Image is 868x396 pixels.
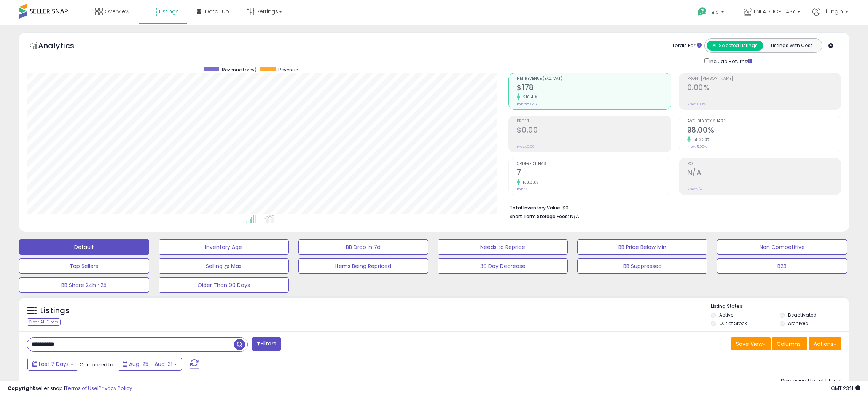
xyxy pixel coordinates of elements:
button: BB Share 24h <25 [19,277,149,293]
div: seller snap | | [8,385,132,392]
button: Listings With Cost [763,41,820,51]
button: 30 Day Decrease [438,258,568,274]
small: Prev: 0.00% [687,102,706,106]
button: BB Price Below Min [577,239,707,255]
button: Filters [252,337,281,351]
label: Out of Stock [719,320,747,326]
a: Terms of Use [65,385,97,392]
span: ENFA SHOP EASY [754,8,795,15]
a: Privacy Policy [99,385,132,392]
div: Totals For [672,42,702,49]
span: 2025-09-9 23:11 GMT [831,385,860,392]
i: Get Help [697,7,707,16]
h5: Analytics [38,40,89,53]
button: Save View [731,337,771,350]
span: Overview [105,8,129,15]
button: Columns [772,337,807,350]
span: Hi Engin [822,8,843,15]
small: Prev: 3 [517,187,527,192]
span: Revenue [278,67,298,73]
label: Deactivated [788,312,817,318]
div: Clear All Filters [27,318,61,326]
span: ROI [687,162,841,166]
span: Last 7 Days [39,360,69,368]
small: Prev: N/A [687,187,702,192]
div: Displaying 1 to 1 of 1 items [781,377,841,385]
button: Last 7 Days [27,358,78,371]
label: Active [719,312,733,318]
button: Inventory Age [159,239,289,255]
h2: $178 [517,83,671,93]
span: Columns [777,340,801,348]
button: Older Than 90 Days [159,277,289,293]
button: All Selected Listings [707,41,763,51]
button: Actions [809,337,841,350]
p: Listing States: [711,303,849,310]
span: Help [709,9,719,15]
small: Prev: 15.00% [687,144,707,149]
small: Prev: $0.00 [517,144,535,149]
span: Profit [PERSON_NAME] [687,77,841,81]
small: Prev: $57.46 [517,102,537,106]
small: 553.33% [691,137,710,143]
span: Aug-25 - Aug-31 [129,360,172,368]
h5: Listings [40,306,70,316]
button: Default [19,239,149,255]
button: Aug-25 - Aug-31 [118,358,182,371]
a: Hi Engin [812,8,848,25]
small: 133.33% [520,179,538,185]
button: Needs to Reprice [438,239,568,255]
button: Selling @ Max [159,258,289,274]
span: Revenue (prev) [222,67,256,73]
button: Items Being Repriced [298,258,428,274]
h2: N/A [687,168,841,179]
button: Non Competitive [717,239,847,255]
button: Top Sellers [19,258,149,274]
button: BB Drop in 7d [298,239,428,255]
h2: $0.00 [517,126,671,136]
h2: 0.00% [687,83,841,93]
strong: Copyright [8,385,35,392]
b: Total Inventory Value: [510,204,561,211]
span: Ordered Items [517,162,671,166]
span: DataHub [205,8,229,15]
small: 210.41% [520,94,538,100]
button: B2B [717,258,847,274]
span: Listings [159,8,179,15]
span: Avg. Buybox Share [687,119,841,124]
h2: 7 [517,168,671,179]
span: Profit [517,119,671,124]
a: Help [691,1,732,25]
label: Archived [788,320,809,326]
b: Short Term Storage Fees: [510,213,569,220]
span: Net Revenue (Exc. VAT) [517,77,671,81]
li: $0 [510,203,836,212]
button: BB Suppressed [577,258,707,274]
div: Include Returns [699,57,761,65]
span: Compared to: [80,361,115,368]
span: N/A [570,213,579,220]
h2: 98.00% [687,126,841,136]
